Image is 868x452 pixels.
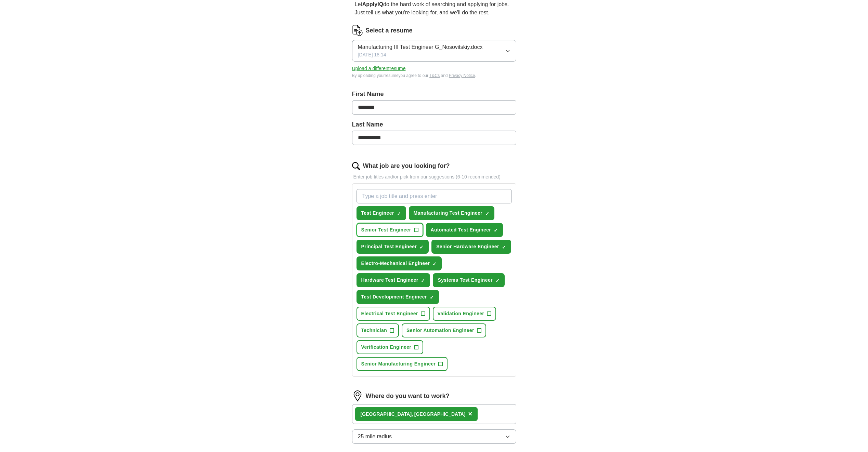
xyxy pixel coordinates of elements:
span: Principal Test Engineer [361,243,417,250]
button: Automated Test Engineer✓ [426,223,503,237]
button: Electro-Mechanical Engineer✓ [357,256,442,270]
span: ✓ [495,278,500,283]
span: ✓ [502,244,506,250]
span: 25 mile radius [358,433,392,441]
span: Automated Test Engineer [431,226,491,234]
span: Senior Manufacturing Engineer [361,360,436,368]
button: Verification Engineer [357,340,424,354]
span: ✓ [485,211,489,216]
span: Validation Engineer [438,310,484,317]
span: ✓ [397,211,401,216]
img: location.png [352,390,363,401]
span: ✓ [494,228,498,233]
span: Senior Hardware Engineer [436,243,499,250]
button: Manufacturing III Test Engineer G_Nosovitskiy.docx[DATE] 18:14 [352,40,516,62]
button: Electrical Test Engineer [357,307,430,321]
button: Test Engineer✓ [357,206,406,220]
label: Where do you want to work? [366,391,450,401]
button: Test Development Engineer✓ [357,290,439,304]
label: Select a resume [366,26,413,35]
button: Systems Test Engineer✓ [433,273,504,287]
span: Manufacturing Test Engineer [414,210,482,217]
button: Technician [357,323,399,337]
span: Systems Test Engineer [438,277,492,284]
a: T&Cs [429,73,440,78]
div: [GEOGRAPHIC_DATA], [GEOGRAPHIC_DATA] [361,411,466,418]
input: Type a job title and press enter [357,189,512,203]
span: Senior Automation Engineer [406,327,474,334]
span: Test Development Engineer [361,293,427,301]
span: ✓ [419,244,424,250]
button: Principal Test Engineer✓ [357,240,429,254]
button: 25 mile radius [352,429,516,444]
img: search.png [352,162,360,170]
label: Last Name [352,120,516,129]
img: CV Icon [352,25,363,36]
span: Technician [361,327,387,334]
span: [DATE] 18:14 [358,51,386,58]
span: Hardware Test Engineer [361,277,418,284]
button: × [468,409,472,419]
button: Upload a differentresume [352,65,406,72]
span: ✓ [421,278,425,283]
span: Test Engineer [361,210,394,217]
button: Senior Hardware Engineer✓ [431,240,511,254]
div: By uploading your resume you agree to our and . [352,72,516,79]
button: Senior Test Engineer [357,223,423,237]
span: Verification Engineer [361,344,412,351]
button: Senior Manufacturing Engineer [357,357,448,371]
button: Validation Engineer [433,307,496,321]
span: Electrical Test Engineer [361,310,418,317]
span: Senior Test Engineer [361,226,411,234]
button: Senior Automation Engineer [402,323,486,337]
button: Hardware Test Engineer✓ [357,273,430,287]
span: ✓ [432,261,437,267]
span: Electro-Mechanical Engineer [361,260,430,267]
span: × [468,410,472,417]
button: Manufacturing Test Engineer✓ [409,206,494,220]
a: Privacy Notice [449,73,475,78]
strong: ApplyIQ [362,1,383,7]
p: Enter job titles and/or pick from our suggestions (6-10 recommended) [352,173,516,181]
span: ✓ [430,295,434,300]
span: Manufacturing III Test Engineer G_Nosovitskiy.docx [358,43,483,51]
label: First Name [352,90,516,99]
label: What job are you looking for? [363,161,450,171]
